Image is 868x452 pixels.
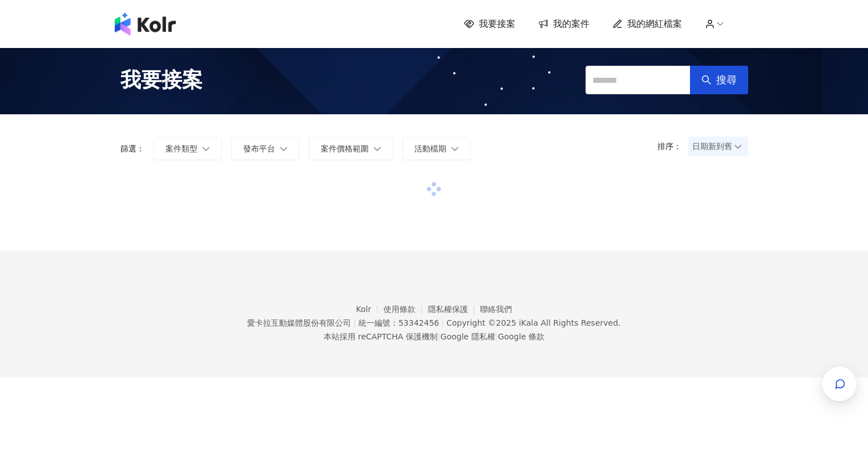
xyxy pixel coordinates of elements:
span: | [441,318,444,327]
span: 我要接案 [120,66,203,94]
a: 隱私權保護 [428,305,481,314]
div: 統一編號：53342456 [358,318,439,327]
span: 發布平台 [243,144,275,153]
p: 篩選： [120,144,144,153]
span: 日期新到舊 [692,138,744,155]
a: 使用條款 [383,305,428,314]
a: 我的案件 [538,18,590,30]
span: | [495,332,498,341]
button: 發布平台 [231,137,300,160]
a: Google 條款 [498,332,544,341]
span: search [701,75,712,85]
span: | [353,318,356,327]
span: 我要接案 [479,18,515,30]
span: 我的案件 [553,18,590,30]
a: 我要接案 [464,18,515,30]
span: 本站採用 reCAPTCHA 保護機制 [324,330,544,343]
button: 活動檔期 [402,137,471,160]
button: 案件類型 [154,137,222,160]
div: 愛卡拉互動媒體股份有限公司 [247,318,351,327]
span: 案件類型 [165,144,197,153]
a: 我的網紅檔案 [612,18,682,30]
a: Google 隱私權 [441,332,495,341]
div: Copyright © 2025 All Rights Reserved. [446,318,620,327]
button: 搜尋 [690,66,748,94]
span: | [438,332,441,341]
p: 排序： [657,142,688,151]
button: 案件價格範圍 [309,137,393,160]
span: 案件價格範圍 [321,144,369,153]
span: 我的網紅檔案 [627,18,682,30]
span: 活動檔期 [414,144,446,153]
a: Kolr [356,305,383,314]
a: iKala [519,318,538,327]
a: 聯絡我們 [480,305,512,314]
span: 搜尋 [716,74,737,86]
img: logo [115,13,176,35]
